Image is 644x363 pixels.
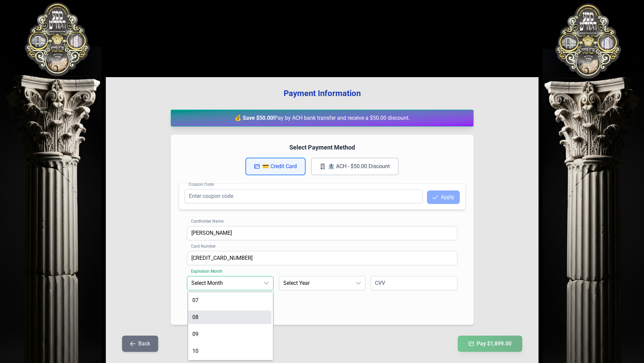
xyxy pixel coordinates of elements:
[311,158,399,175] button: 🏦 ACH - $50.00 Discount
[192,314,198,320] span: 08
[192,297,198,303] span: 07
[179,143,466,152] h4: Select Payment Method
[171,110,474,127] div: Pay by ACH bank transfer and receive a $50.00 discount.
[245,158,306,175] button: 💳 Credit Card
[187,276,260,290] span: Select Month
[188,344,271,358] li: 10
[427,190,460,204] button: Apply
[235,115,275,121] strong: 💰 Save $50.00!
[192,331,198,337] span: 09
[122,336,158,352] button: Back
[117,88,528,99] h3: Payment Information
[188,327,271,341] li: 09
[260,276,273,290] div: dropdown trigger
[188,311,271,324] li: 08
[185,189,423,203] input: Enter coupon code
[458,336,522,352] button: Pay $1,899.00
[279,276,352,290] span: Select Year
[192,348,198,354] span: 10
[352,276,365,290] div: dropdown trigger
[188,294,271,307] li: 07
